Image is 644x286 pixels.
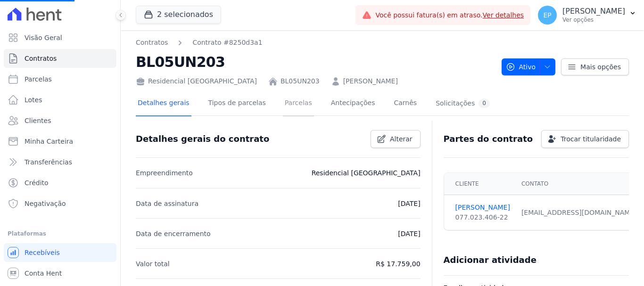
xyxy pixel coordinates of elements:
span: Visão Geral [25,33,62,42]
div: Plataformas [8,228,113,239]
a: Antecipações [329,91,377,116]
a: Minha Carteira [4,132,116,151]
p: Data de assinatura [136,198,198,209]
button: Ativo [502,58,556,75]
span: Mais opções [580,62,621,72]
span: Trocar titularidade [561,134,621,144]
span: Você possui fatura(s) em atraso. [375,10,524,20]
p: [DATE] [398,198,420,209]
span: Parcelas [25,74,52,84]
a: Tipos de parcelas [206,91,268,116]
div: Solicitações [436,99,490,108]
h3: Detalhes gerais do contrato [136,133,269,145]
p: Empreendimento [136,167,193,179]
a: Crédito [4,173,116,192]
a: Recebíveis [4,243,116,262]
a: [PERSON_NAME] [455,203,510,212]
a: Contrato #8250d3a1 [192,38,262,48]
a: [PERSON_NAME] [343,76,398,86]
a: Visão Geral [4,28,116,47]
h3: Adicionar atividade [444,254,537,266]
a: Alterar [371,130,421,148]
span: Ativo [506,58,536,75]
a: Contratos [4,49,116,68]
a: Parcelas [4,70,116,89]
p: Residencial [GEOGRAPHIC_DATA] [312,167,421,179]
h3: Partes do contrato [444,133,533,145]
span: Negativação [25,199,66,208]
span: EP [543,12,551,18]
a: Conta Hent [4,264,116,283]
a: Contratos [136,38,168,48]
span: Minha Carteira [25,137,73,146]
a: Detalhes gerais [136,91,191,116]
a: Negativação [4,194,116,213]
div: Residencial [GEOGRAPHIC_DATA] [136,76,257,86]
a: Carnês [392,91,419,116]
a: Solicitações0 [434,91,492,116]
h2: BL05UN203 [136,51,494,73]
span: Conta Hent [25,269,62,278]
span: Transferências [25,157,72,167]
a: Clientes [4,111,116,130]
span: Alterar [390,134,413,144]
p: R$ 17.759,00 [376,258,420,270]
button: EP [PERSON_NAME] Ver opções [530,2,644,28]
span: Crédito [25,178,49,188]
a: Ver detalhes [483,11,524,19]
div: 077.023.406-22 [455,212,510,222]
span: Lotes [25,95,42,105]
a: Parcelas [283,91,314,116]
a: Transferências [4,153,116,172]
a: BL05UN203 [281,76,320,86]
th: Cliente [444,173,516,195]
p: [PERSON_NAME] [562,7,625,16]
span: Recebíveis [25,248,60,257]
a: Lotes [4,90,116,109]
p: Data de encerramento [136,228,211,239]
a: Mais opções [561,58,629,75]
span: Clientes [25,116,51,125]
a: Trocar titularidade [541,130,629,148]
p: [DATE] [398,228,420,239]
nav: Breadcrumb [136,38,263,48]
span: Contratos [25,54,57,63]
div: 0 [479,99,490,108]
nav: Breadcrumb [136,38,494,48]
button: 2 selecionados [136,6,221,24]
p: Ver opções [562,16,625,24]
p: Valor total [136,258,170,270]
